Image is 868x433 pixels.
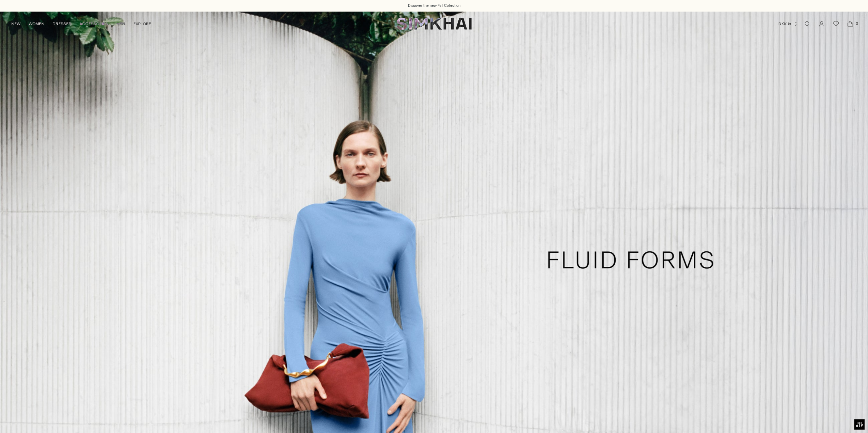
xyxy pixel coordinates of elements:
a: Wishlist [829,17,843,31]
a: Go to the account page [815,17,828,31]
a: Discover the new Fall Collection [408,3,460,9]
button: DKK kr. [778,16,798,31]
a: WOMEN [29,16,44,31]
a: SIMKHAI [397,17,472,30]
a: ACCESSORIES [79,16,108,31]
a: MEN [116,16,125,31]
a: Open cart modal [843,17,857,31]
a: EXPLORE [133,16,151,31]
a: Open search modal [800,17,814,31]
a: DRESSES [53,16,71,31]
a: NEW [11,16,20,31]
span: 0 [854,20,860,27]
